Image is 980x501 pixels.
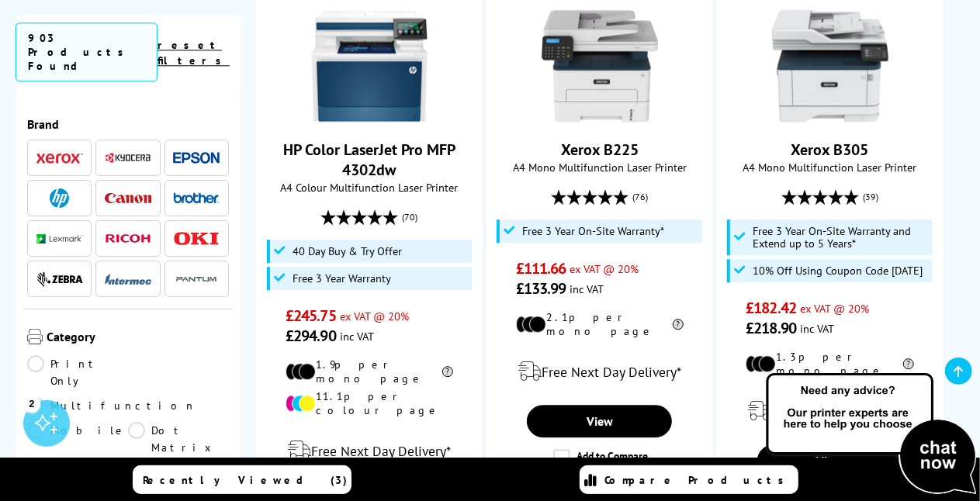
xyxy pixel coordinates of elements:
img: Category [27,330,43,345]
label: Add to Compare [553,449,648,466]
span: £218.90 [746,318,796,338]
a: Xerox B225 [542,112,658,127]
a: View [527,405,672,437]
img: HP Color LaserJet Pro MFP 4302dw [311,8,428,124]
span: Free 3 Year On-Site Warranty* [522,225,664,237]
div: modal_delivery [725,389,934,433]
a: Epson [173,149,220,168]
span: inc VAT [800,321,834,336]
span: Compare Products [605,473,793,487]
img: Intermec [105,275,151,285]
a: Xerox B225 [561,140,639,160]
div: 2 [23,395,40,412]
span: 10% Off Using Coupon Code [DATE] [753,264,923,277]
span: £294.90 [286,326,336,346]
span: 903 Products Found [16,23,158,82]
span: £182.42 [746,298,796,318]
span: Recently Viewed (3) [144,473,348,487]
a: HP Color LaserJet Pro MFP 4302dw [311,112,428,127]
div: modal_delivery [265,429,474,472]
li: 11.1p per colour page [286,389,453,417]
span: 40 Day Buy & Try Offer [293,245,402,257]
a: Ricoh [105,230,151,249]
a: Print Only [27,356,128,390]
a: Canon [105,189,151,209]
a: HP [36,189,83,209]
span: inc VAT [340,329,374,344]
span: ex VAT @ 20% [340,309,409,323]
span: £245.75 [286,306,336,326]
a: OKI [173,230,220,249]
span: (39) [863,182,878,212]
a: Recently Viewed (3) [133,465,351,494]
span: £111.66 [516,258,566,278]
img: Pantum [173,271,220,289]
li: 2.1p per mono page [516,310,684,338]
img: Kyocera [105,153,151,164]
span: Category [47,330,229,348]
span: A4 Colour Multifunction Laser Printer [265,180,474,195]
span: inc VAT [570,282,604,296]
a: Brother [173,189,220,209]
span: A4 Mono Multifunction Laser Printer [725,160,934,174]
a: Intermec [105,270,151,289]
img: OKI [173,233,220,246]
img: Canon [105,194,151,204]
div: modal_delivery [495,350,705,393]
img: Epson [173,153,220,164]
span: A4 Mono Multifunction Laser Printer [495,160,705,174]
span: £133.99 [516,278,566,299]
a: Lexmark [36,230,83,249]
a: Compare Products [580,465,798,494]
a: Mobile [27,423,128,457]
a: Pantum [173,270,220,289]
a: Zebra [36,270,83,289]
img: Xerox [36,154,83,164]
a: reset filters [158,39,230,68]
img: Open Live Chat window [763,371,980,498]
img: Xerox B305 [772,8,888,124]
a: HP Color LaserJet Pro MFP 4302dw [283,140,455,180]
span: Free 3 Year Warranty [293,272,391,285]
a: Xerox B305 [772,112,888,127]
span: (76) [632,182,648,212]
span: (70) [403,202,418,232]
img: HP [50,189,69,209]
img: Lexmark [36,235,83,244]
a: Multifunction [27,398,196,415]
span: Free 3 Year On-Site Warranty and Extend up to 5 Years* [753,225,929,250]
a: Dot Matrix [128,423,229,457]
img: Xerox B225 [542,8,658,124]
img: Ricoh [105,235,151,244]
li: 1.9p per mono page [286,358,453,385]
li: 1.3p per mono page [746,350,913,378]
span: Brand [27,117,229,133]
a: Xerox [36,149,83,168]
span: ex VAT @ 20% [570,261,639,276]
span: ex VAT @ 20% [800,301,869,316]
a: Kyocera [105,149,151,168]
img: Zebra [36,272,83,288]
a: Xerox B305 [791,140,869,160]
img: Brother [173,193,220,204]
